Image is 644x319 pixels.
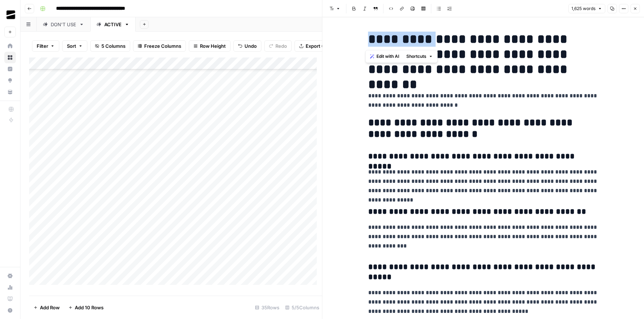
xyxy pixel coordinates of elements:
[67,42,76,50] span: Sort
[29,302,64,313] button: Add Row
[37,17,90,32] a: DON'T USE
[4,8,17,21] img: OGM Logo
[4,40,16,52] a: Home
[144,42,181,50] span: Freeze Columns
[233,40,261,52] button: Undo
[90,40,130,52] button: 5 Columns
[403,52,436,61] button: Shortcuts
[37,42,48,50] span: Filter
[200,42,226,50] span: Row Height
[275,42,287,50] span: Redo
[51,21,76,28] div: DON'T USE
[4,305,16,316] button: Help + Support
[264,40,292,52] button: Redo
[4,282,16,293] a: Usage
[4,75,16,86] a: Opportunities
[4,86,16,98] a: Your Data
[4,293,16,305] a: Learning Hub
[245,42,257,50] span: Undo
[64,302,108,313] button: Add 10 Rows
[4,63,16,75] a: Insights
[406,53,426,60] span: Shortcuts
[294,40,336,52] button: Export CSV
[40,304,60,311] span: Add Row
[62,40,87,52] button: Sort
[104,21,122,28] div: ACTIVE
[32,40,59,52] button: Filter
[90,17,136,32] a: ACTIVE
[306,42,331,50] span: Export CSV
[4,270,16,282] a: Settings
[571,5,595,12] span: 1,625 words
[568,4,605,13] button: 1,625 words
[75,304,104,311] span: Add 10 Rows
[282,302,322,313] div: 5/5 Columns
[101,42,125,50] span: 5 Columns
[189,40,230,52] button: Row Height
[252,302,282,313] div: 35 Rows
[376,53,399,60] span: Edit with AI
[367,52,402,61] button: Edit with AI
[133,40,186,52] button: Freeze Columns
[4,6,16,24] button: Workspace: OGM
[4,52,16,63] a: Browse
